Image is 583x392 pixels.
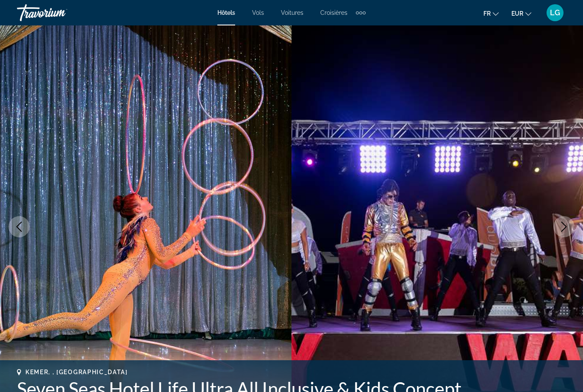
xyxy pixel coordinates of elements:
[483,7,499,19] button: Change language
[550,8,560,17] span: LG
[544,4,566,22] button: User Menu
[281,9,303,16] a: Voitures
[511,7,531,19] button: Change currency
[483,10,491,17] span: fr
[252,9,264,16] a: Vols
[8,216,30,237] button: Previous image
[549,358,576,385] iframe: Bouton de lancement de la fenêtre de messagerie
[25,369,128,375] span: Kemer, , [GEOGRAPHIC_DATA]
[17,2,102,24] a: Travorium
[356,6,366,19] button: Extra navigation items
[511,10,523,17] span: EUR
[553,216,575,237] button: Next image
[217,9,235,16] a: Hôtels
[320,9,347,16] a: Croisières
